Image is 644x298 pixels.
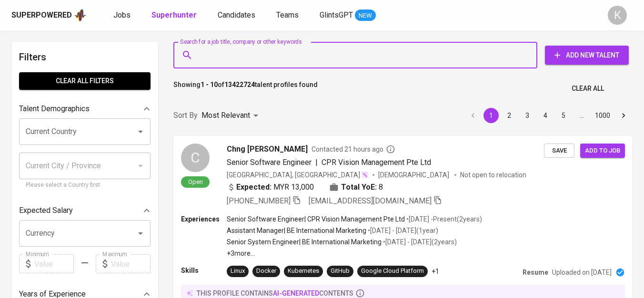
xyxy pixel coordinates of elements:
[361,171,369,179] img: magic_wand.svg
[34,254,74,273] input: Value
[552,268,612,277] p: Uploaded on [DATE]
[236,182,272,193] b: Expected:
[538,108,553,123] button: Go to page 4
[227,237,382,247] p: Senior System Engineer | BE International Marketing
[580,144,625,158] button: Add to job
[320,10,376,21] a: GlintsGPT NEW
[544,144,574,158] button: Save
[231,267,245,276] div: Linux
[227,144,308,155] span: Chng [PERSON_NAME]
[227,249,482,258] p: +3 more ...
[19,205,73,216] p: Expected Salary
[181,144,210,172] div: C
[378,170,451,180] span: [DEMOGRAPHIC_DATA]
[616,108,631,123] button: Go to next page
[276,10,301,21] a: Teams
[568,80,608,97] button: Clear All
[572,83,604,95] span: Clear All
[227,158,312,167] span: Senior Software Engineer
[366,226,438,235] p: • [DATE] - [DATE] ( 1 year )
[592,108,613,123] button: Go to page 1000
[19,201,151,220] div: Expected Salary
[355,11,376,20] span: NEW
[26,181,144,190] p: Please select a Country first
[27,75,143,87] span: Clear All filters
[173,110,198,121] p: Sort By
[361,267,424,276] div: Google Cloud Platform
[224,81,255,88] b: 13422724
[218,10,257,21] a: Candidates
[545,46,629,65] button: Add New Talent
[574,111,589,120] div: …
[11,8,87,22] a: Superpoweredapp logo
[256,267,276,276] div: Docker
[382,237,457,247] p: • [DATE] - [DATE] ( 2 years )
[197,288,353,298] p: this profile contains contents
[331,267,350,276] div: GitHub
[315,157,318,168] span: |
[134,227,147,240] button: Open
[201,81,218,88] b: 1 - 10
[184,178,207,186] span: Open
[276,10,299,19] span: Teams
[523,268,548,277] p: Resume
[460,170,526,180] p: Not open to relocation
[288,267,319,276] div: Kubernetes
[227,182,314,193] div: MYR 13,000
[134,125,147,138] button: Open
[320,10,353,19] span: GlintsGPT
[379,182,383,193] span: 8
[113,10,131,19] span: Jobs
[218,10,255,19] span: Candidates
[181,266,227,275] p: Skills
[585,145,620,156] span: Add to job
[432,267,439,276] p: +1
[464,108,633,123] nav: pagination navigation
[483,108,499,123] button: page 1
[273,289,319,297] span: AI-generated
[386,144,395,154] svg: By Batam recruiter
[201,107,262,125] div: Most Relevant
[520,108,535,123] button: Go to page 3
[19,99,151,118] div: Talent Demographics
[111,254,151,273] input: Value
[227,226,366,235] p: Assistant Manager | BE International Marketing
[227,214,405,224] p: Senior Software Engineer | CPR Vision Management Pte Ltd
[341,182,377,193] b: Total YoE:
[11,10,72,21] div: Superpowered
[322,158,431,167] span: CPR Vision Management Pte Ltd
[309,196,432,205] span: [EMAIL_ADDRESS][DOMAIN_NAME]
[181,214,227,224] p: Experiences
[113,10,132,21] a: Jobs
[502,108,517,123] button: Go to page 2
[74,8,87,22] img: app logo
[405,214,482,224] p: • [DATE] - Present ( 2 years )
[19,72,151,90] button: Clear All filters
[227,170,369,180] div: [GEOGRAPHIC_DATA], [GEOGRAPHIC_DATA]
[151,10,197,19] b: Superhunter
[19,49,151,65] h6: Filters
[553,49,621,61] span: Add New Talent
[549,145,570,156] span: Save
[227,196,291,205] span: [PHONE_NUMBER]
[173,80,318,97] p: Showing of talent profiles found
[312,144,395,154] span: Contacted 21 hours ago
[201,110,250,121] p: Most Relevant
[608,6,627,25] div: K
[151,10,199,21] a: Superhunter
[19,103,90,115] p: Talent Demographics
[556,108,571,123] button: Go to page 5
